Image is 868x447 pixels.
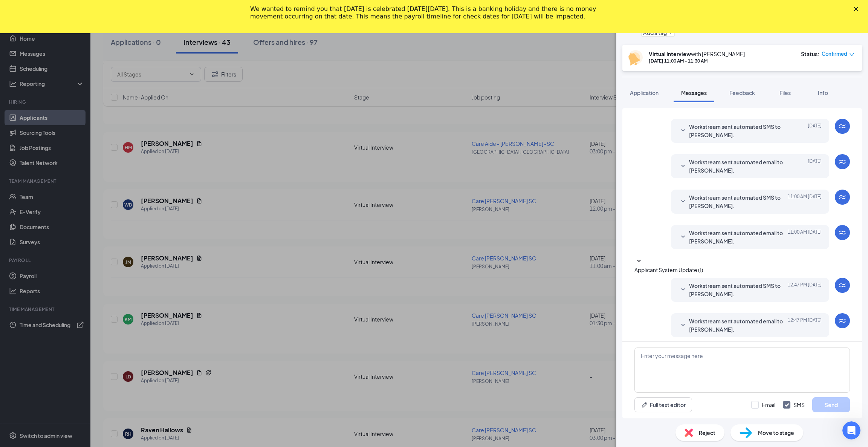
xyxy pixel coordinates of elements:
div: [DATE] 11:00 AM - 11:30 AM [649,58,745,64]
svg: WorkstreamLogo [838,316,847,325]
span: Files [779,89,791,96]
span: [DATE] 12:47 PM [788,282,822,298]
span: Reject [699,429,715,437]
span: Workstream sent automated SMS to [PERSON_NAME]. [689,282,788,298]
svg: WorkstreamLogo [838,281,847,290]
span: Feedback [729,89,755,96]
svg: SmallChevronDown [634,257,643,266]
span: Workstream sent automated SMS to [PERSON_NAME]. [689,122,788,139]
span: [DATE] 11:00 AM [788,229,822,245]
b: Virtual Interview [649,51,691,57]
div: Status : [801,50,819,58]
span: Workstream sent automated email to [PERSON_NAME]. [689,317,788,334]
span: Applicant System Update (1) [634,266,703,273]
svg: SmallChevronDown [679,197,688,206]
svg: SmallChevronDown [679,126,688,135]
span: Application [630,89,659,96]
span: Messages [681,89,707,96]
span: Confirmed [822,50,847,58]
svg: WorkstreamLogo [838,122,847,131]
svg: WorkstreamLogo [838,157,847,166]
svg: SmallChevronDown [679,162,688,171]
button: SmallChevronDownApplicant System Update (1) [634,257,703,274]
svg: SmallChevronDown [679,233,688,242]
div: with [PERSON_NAME] [649,50,745,58]
svg: WorkstreamLogo [838,228,847,237]
button: Full text editorPen [634,397,692,412]
span: [DATE] [808,158,822,175]
span: Workstream sent automated email to [PERSON_NAME]. [689,158,788,175]
span: [DATE] [808,122,822,139]
div: We wanted to remind you that [DATE] is celebrated [DATE][DATE]. This is a banking holiday and the... [250,5,606,20]
svg: WorkstreamLogo [838,193,847,202]
iframe: Intercom live chat [842,421,860,439]
span: Move to stage [758,429,794,437]
span: Workstream sent automated email to [PERSON_NAME]. [689,229,788,245]
div: Close [854,7,861,11]
span: Workstream sent automated SMS to [PERSON_NAME]. [689,193,788,210]
svg: SmallChevronDown [679,285,688,294]
span: [DATE] 11:00 AM [788,193,822,210]
svg: SmallChevronDown [679,321,688,330]
span: [DATE] 12:47 PM [788,317,822,334]
button: Send [812,397,850,412]
span: down [849,52,854,57]
svg: Pen [641,401,648,409]
span: Info [818,89,828,96]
